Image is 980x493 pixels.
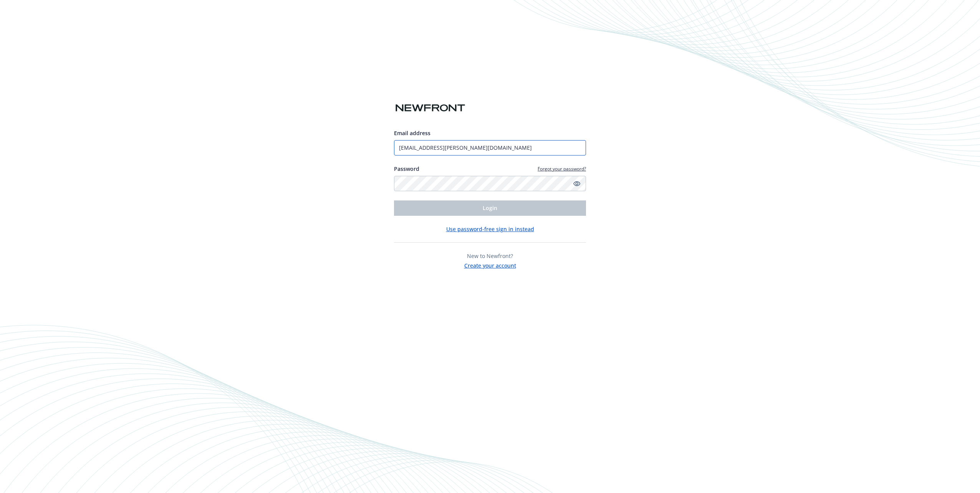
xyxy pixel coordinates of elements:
span: Email address [394,129,430,137]
span: Login [483,204,497,212]
img: Newfront logo [394,101,467,115]
button: Login [394,200,586,216]
button: Use password-free sign in instead [446,225,534,233]
input: Enter your email [394,140,586,156]
a: Show password [572,179,581,188]
label: Password [394,165,419,173]
input: Enter your password [394,176,586,191]
a: Forgot your password? [538,165,586,172]
button: Create your account [464,260,516,270]
span: New to Newfront? [467,252,513,260]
